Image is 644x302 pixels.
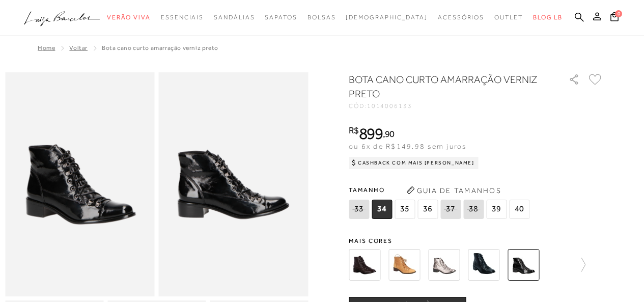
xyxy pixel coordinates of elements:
[346,8,428,27] a: noSubCategoriesText
[509,200,529,219] span: 40
[494,14,523,21] span: Outlet
[388,249,420,281] img: BOTA CANO CURTO AMARRAÇÃO COURO ESTONADO
[615,10,622,17] span: 0
[359,124,383,143] span: 899
[533,8,563,27] a: BLOG LB
[428,249,460,281] img: BOTA CANO CURTO AMARRAÇÃO METALIZADO TITÂNIO
[214,8,255,27] a: noSubCategoriesText
[346,14,428,21] span: [DEMOGRAPHIC_DATA]
[107,14,151,21] span: Verão Viva
[161,14,204,21] span: Essenciais
[438,14,484,21] span: Acessórios
[349,142,466,150] span: ou 6x de R$149,98 sem juros
[508,249,539,281] img: BOTA CANO CURTO AMARRAÇÃO VERNIZ PRETO
[214,14,255,21] span: Sandálias
[607,11,622,25] button: 0
[395,200,415,219] span: 35
[440,200,461,219] span: 37
[307,14,336,21] span: Bolsas
[349,126,359,135] i: R$
[372,200,392,219] span: 34
[486,200,507,219] span: 39
[69,44,88,51] a: Voltar
[463,200,484,219] span: 38
[349,157,479,169] div: Cashback com Mais [PERSON_NAME]
[161,8,204,27] a: noSubCategoriesText
[494,8,523,27] a: noSubCategoriesText
[383,129,395,139] i: ,
[349,249,380,281] img: Bota cano curto amarração café
[349,182,532,198] span: Tamanho
[417,200,438,219] span: 36
[349,238,603,244] span: Mais cores
[265,14,297,21] span: Sapatos
[367,102,412,109] span: 1014006133
[403,182,505,199] button: Guia de Tamanhos
[265,8,297,27] a: noSubCategoriesText
[438,8,484,27] a: noSubCategoriesText
[5,72,155,296] img: image
[533,14,563,21] span: BLOG LB
[349,200,369,219] span: 33
[349,103,552,109] div: CÓD:
[385,128,395,139] span: 90
[107,8,151,27] a: noSubCategoriesText
[307,8,336,27] a: noSubCategoriesText
[38,44,55,51] a: Home
[349,72,540,101] h1: BOTA CANO CURTO AMARRAÇÃO VERNIZ PRETO
[159,72,309,296] img: image
[468,249,499,281] img: Bota cano curto amarração preta
[102,44,218,51] span: BOTA CANO CURTO AMARRAÇÃO VERNIZ PRETO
